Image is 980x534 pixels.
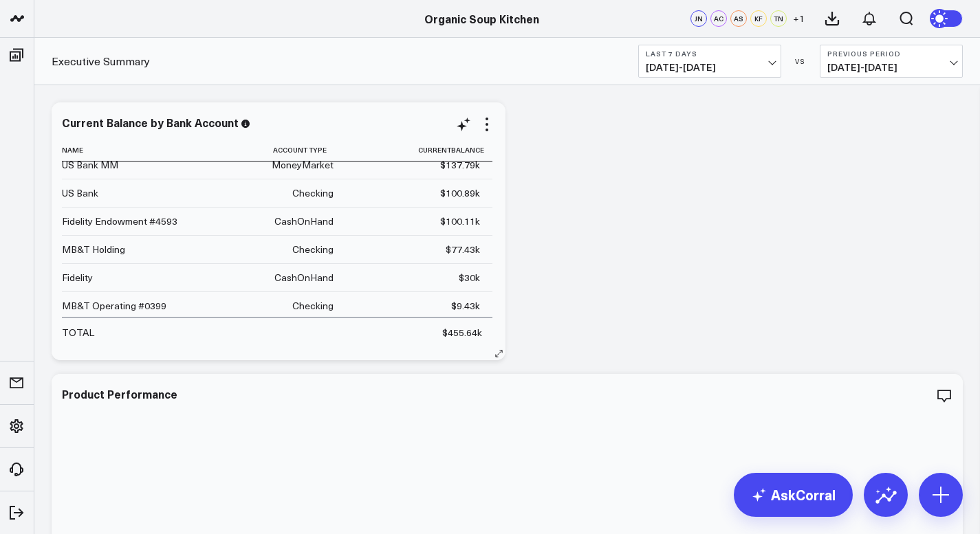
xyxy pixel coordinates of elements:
[827,62,955,73] span: [DATE] - [DATE]
[274,214,334,228] div: CashOnHand
[790,10,807,27] button: +1
[451,299,480,313] div: $9.43k
[734,473,853,517] a: AskCorral
[62,139,199,162] th: Name
[446,243,480,256] div: $77.43k
[274,271,334,285] div: CashOnHand
[646,62,774,73] span: [DATE] - [DATE]
[827,49,955,58] b: Previous Period
[62,271,93,285] div: Fidelity
[440,186,480,200] div: $100.89k
[62,386,177,401] div: Product Performance
[750,10,767,27] div: KF
[62,243,125,256] div: MB&T Holding
[770,10,787,27] div: TN
[272,158,334,172] div: MoneyMarket
[292,186,334,200] div: Checking
[346,139,492,162] th: Currentbalance
[440,158,480,172] div: $137.79k
[52,54,150,69] a: Executive Summary
[62,158,118,172] div: US Bank MM
[710,10,727,27] div: AC
[638,45,781,78] button: Last 7 Days[DATE]-[DATE]
[292,243,334,256] div: Checking
[62,115,239,130] div: Current Balance by Bank Account
[62,326,94,340] div: TOTAL
[292,299,334,313] div: Checking
[459,271,480,285] div: $30k
[62,214,177,228] div: Fidelity Endowment #4593
[646,49,774,58] b: Last 7 Days
[793,14,805,23] span: + 1
[820,45,963,78] button: Previous Period[DATE]-[DATE]
[440,214,480,228] div: $100.11k
[690,10,707,27] div: JN
[62,186,98,200] div: US Bank
[730,10,747,27] div: AS
[788,57,813,65] div: VS
[442,326,482,340] div: $455.64k
[424,11,539,26] a: Organic Soup Kitchen
[62,299,166,313] div: MB&T Operating #0399
[199,139,346,162] th: Account Type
